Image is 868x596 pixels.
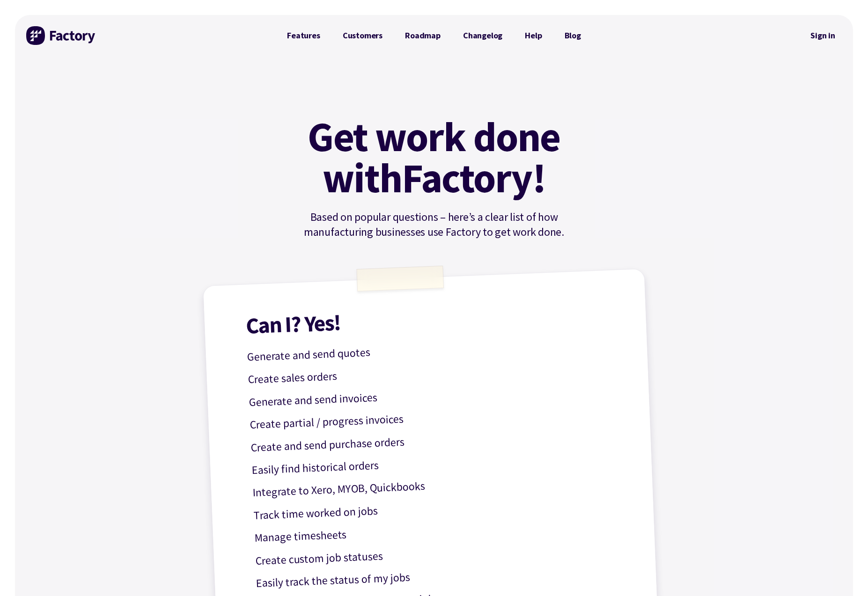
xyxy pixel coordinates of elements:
mark: Factory! [402,157,545,198]
p: Create partial / progress invoices [250,401,624,434]
a: Changelog [452,26,514,45]
p: Create sales orders [248,356,622,389]
a: Features [276,26,331,45]
nav: Secondary Navigation [804,25,842,46]
a: Help [514,26,553,45]
a: Roadmap [394,26,452,45]
img: Factory [26,26,96,45]
p: Create custom job statuses [255,537,629,570]
p: Generate and send quotes [247,334,621,366]
p: Based on popular questions – here’s a clear list of how manufacturing businesses use Factory to g... [276,210,592,240]
p: Easily track the status of my jobs [256,560,630,593]
p: Generate and send invoices [249,379,623,412]
p: Create and send purchase orders [250,424,625,457]
p: Track time worked on jobs [253,492,627,524]
a: Sign in [804,25,842,46]
h1: Can I? Yes! [246,300,620,337]
h1: Get work done with [294,116,574,198]
a: Customers [331,26,394,45]
p: Integrate to Xero, MYOB, Quickbooks [252,469,626,502]
p: Manage timesheets [254,515,628,547]
a: Blog [553,26,592,45]
nav: Primary Navigation [276,26,592,45]
p: Easily find historical orders [251,447,625,480]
